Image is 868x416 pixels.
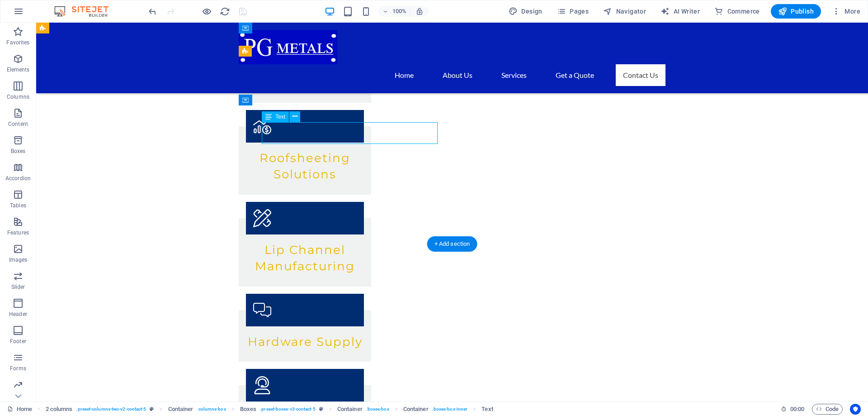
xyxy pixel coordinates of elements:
[660,7,700,16] span: AI Writer
[5,175,31,182] p: Accordion
[797,406,798,412] span: :
[46,404,73,415] span: Click to select. Double-click to edit
[52,6,120,17] img: Editor Logo
[220,6,230,17] i: Reload page
[778,7,814,16] span: Publish
[46,404,493,415] nav: breadcrumb
[219,6,230,17] button: reload
[790,404,804,415] span: 00 00
[275,114,285,120] span: Text
[197,404,226,415] span: . columns-box
[392,6,406,17] h6: 100%
[711,4,764,19] button: Commerce
[10,365,26,372] p: Forms
[812,404,843,415] button: Code
[603,7,646,16] span: Navigator
[657,4,703,19] button: AI Writer
[714,7,760,16] span: Commerce
[557,7,589,16] span: Pages
[240,404,256,415] span: Click to select. Double-click to edit
[168,404,193,415] span: Click to select. Double-click to edit
[11,283,25,291] p: Slider
[832,7,860,16] span: More
[9,311,27,318] p: Header
[781,404,805,415] h6: Session time
[337,404,363,415] span: Click to select. Double-click to edit
[260,404,315,415] span: . preset-boxes-v3-contact-5
[828,4,864,19] button: More
[7,229,29,236] p: Features
[147,6,158,17] button: undo
[6,39,29,46] p: Favorites
[481,404,493,415] span: Click to select. Double-click to edit
[366,404,389,415] span: . boxes-box
[76,404,146,415] span: . preset-columns-two-v2-contact-5
[10,202,26,209] p: Tables
[11,148,26,155] p: Boxes
[415,7,424,15] i: On resize automatically adjust zoom level to fit chosen device.
[378,6,410,17] button: 100%
[150,406,154,411] i: This element is a customizable preset
[10,338,26,345] p: Footer
[319,406,323,411] i: This element is a customizable preset
[7,93,29,100] p: Columns
[505,4,546,19] button: Design
[599,4,650,19] button: Navigator
[553,4,592,19] button: Pages
[7,404,32,415] a: Click to cancel selection. Double-click to open Pages
[9,256,28,263] p: Images
[8,120,28,128] p: Content
[816,404,839,415] span: Code
[403,404,429,415] span: Click to select. Double-click to edit
[427,236,477,252] div: + Add section
[7,66,30,73] p: Elements
[771,4,821,19] button: Publish
[509,7,542,16] span: Design
[432,404,468,415] span: . boxes-box-inner
[850,404,861,415] button: Usercentrics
